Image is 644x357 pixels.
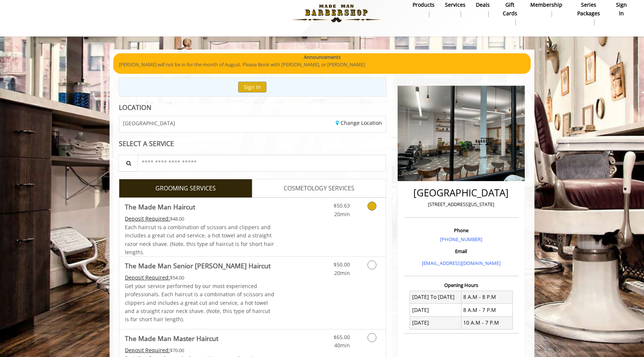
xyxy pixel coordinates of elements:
[413,1,435,9] b: products
[461,291,512,303] td: 8 A.M - 8 P.M
[125,274,170,281] span: This service needs some Advance to be paid before we block your appointment
[461,316,512,329] td: 10 A.M - 7 P.M
[125,333,218,344] b: The Made Man Master Haircut
[406,187,517,198] h2: [GEOGRAPHIC_DATA]
[461,304,512,316] td: 8 A.M - 7 P.M
[125,274,275,282] div: $54.00
[615,1,628,18] b: sign in
[530,1,562,9] b: Membership
[125,202,195,212] b: The Made Man Haircut
[125,346,275,354] div: $70.00
[125,215,170,222] span: This service needs some Advance to be paid before we block your appointment
[406,228,517,233] h3: Phone
[125,347,170,354] span: This service needs some Advance to be paid before we block your appointment
[155,184,216,193] span: GROOMING SERVICES
[119,140,386,147] div: SELECT A SERVICE
[334,334,350,341] span: $65.00
[440,236,482,243] a: [PHONE_NUMBER]
[445,1,465,9] b: Services
[404,282,518,288] h3: Opening Hours
[238,82,266,92] button: Sign In
[119,103,151,112] b: LOCATION
[410,316,461,329] td: [DATE]
[334,342,350,349] span: 40min
[119,61,525,69] p: [PERSON_NAME] will not be in for the month of August. Please Book with [PERSON_NAME], or [PERSON_...
[573,1,605,18] b: Series packages
[476,1,490,9] b: Deals
[334,202,350,209] span: $50.63
[334,211,350,218] span: 20min
[125,215,275,223] div: $48.00
[406,249,517,254] h3: Email
[123,120,175,126] span: [GEOGRAPHIC_DATA]
[119,155,138,171] button: Service Search
[410,304,461,316] td: [DATE]
[125,260,271,271] b: The Made Man Senior [PERSON_NAME] Haircut
[284,184,354,193] span: COSMETOLOGY SERVICES
[334,261,350,268] span: $50.00
[125,224,274,256] span: Each haircut is a combination of scissors and clippers and includes a great cut and service, a ho...
[304,53,341,61] b: Announcements
[422,260,501,266] a: [EMAIL_ADDRESS][DOMAIN_NAME]
[406,200,517,208] p: [STREET_ADDRESS][US_STATE]
[334,269,350,277] span: 20min
[410,291,461,303] td: [DATE] To [DATE]
[125,282,275,324] p: Get your service performed by our most experienced professionals. Each haircut is a combination o...
[500,1,520,18] b: gift cards
[336,119,382,126] a: Change Location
